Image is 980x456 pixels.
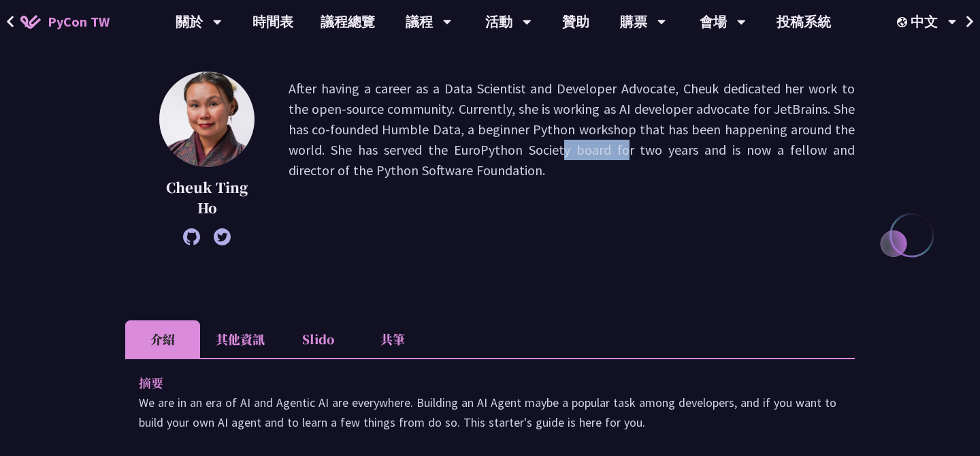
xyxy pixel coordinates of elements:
[48,12,110,32] span: PyCon TW
[159,177,255,218] p: Cheuk Ting Ho
[159,72,255,167] img: Cheuk Ting Ho
[20,15,41,29] img: Home icon of PyCon TW 2025
[139,373,814,393] p: 摘要
[897,17,911,27] img: Locale Icon
[125,320,200,358] li: 介紹
[355,320,430,358] li: 共筆
[7,5,123,39] a: PyCon TW
[200,320,280,358] li: 其他資訊
[280,320,355,358] li: Slido
[139,393,841,432] p: We are in an era of AI and Agentic AI are everywhere. Building an AI Agent maybe a popular task a...
[289,78,855,239] p: After having a career as a Data Scientist and Developer Advocate, Cheuk dedicated her work to the...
